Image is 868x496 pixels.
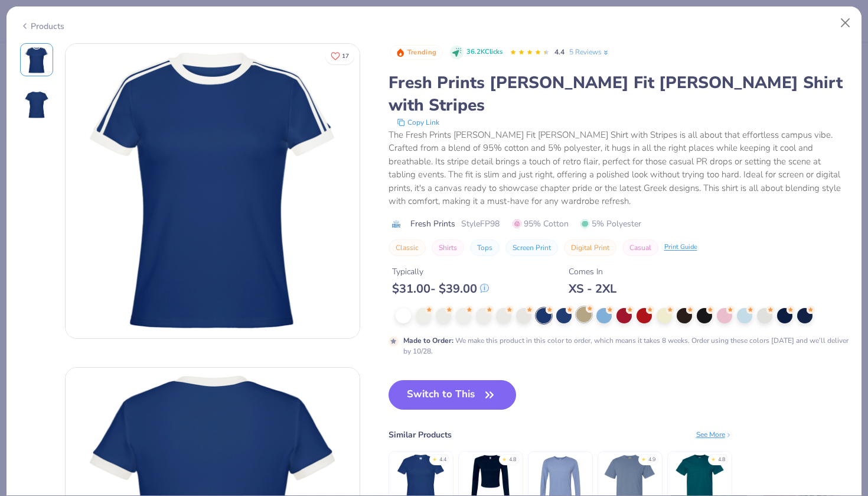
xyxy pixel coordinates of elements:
[711,456,716,461] div: ★
[834,12,857,34] button: Close
[342,53,349,59] span: 17
[513,218,569,230] span: 95% Cotton
[432,456,437,461] div: ★
[641,456,646,461] div: ★
[580,218,641,230] span: 5% Polyester
[718,456,725,464] div: 4.8
[569,281,616,296] div: XS - 2XL
[505,239,558,256] button: Screen Print
[389,239,426,256] button: Classic
[569,265,616,278] div: Comes In
[466,47,502,57] span: 36.2K Clicks
[509,456,516,464] div: 4.8
[390,45,443,60] button: Badge Button
[439,456,446,464] div: 4.4
[389,72,849,116] div: Fresh Prints [PERSON_NAME] Fit [PERSON_NAME] Shirt with Stripes
[20,20,64,33] div: Products
[389,219,404,229] img: brand logo
[403,336,453,345] strong: Made to Order :
[696,429,732,440] div: See More
[393,116,443,128] button: copy to clipboard
[510,43,550,62] div: 4.4 Stars
[325,47,354,64] button: Like
[569,47,610,57] a: 5 Reviews
[622,239,658,256] button: Casual
[396,48,405,57] img: Trending sort
[389,380,517,410] button: Switch to This
[470,239,500,256] button: Tops
[389,429,452,441] div: Similar Products
[461,218,500,230] span: Style FP98
[392,281,489,296] div: $ 31.00 - $ 39.00
[410,218,455,230] span: Fresh Prints
[648,456,655,464] div: 4.9
[664,242,697,252] div: Print Guide
[564,239,616,256] button: Digital Print
[389,128,849,208] div: The Fresh Prints [PERSON_NAME] Fit [PERSON_NAME] Shirt with Stripes is all about that effortless ...
[407,49,436,56] span: Trending
[22,46,51,74] img: Front
[432,239,464,256] button: Shirts
[502,456,507,461] div: ★
[554,47,564,57] span: 4.4
[22,90,51,119] img: Back
[403,335,849,356] div: We make this product in this color to order, which means it takes 8 weeks. Order using these colo...
[66,44,360,338] img: Front
[392,265,489,278] div: Typically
